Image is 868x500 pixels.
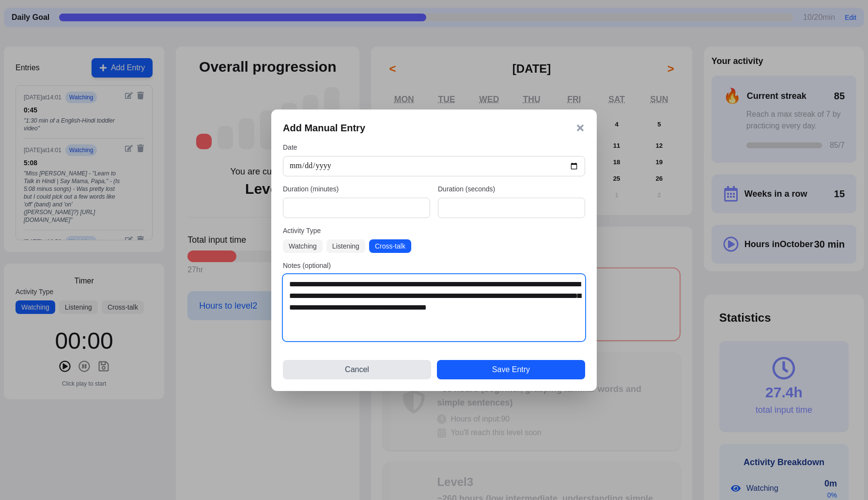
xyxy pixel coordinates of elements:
[437,360,585,379] button: Save Entry
[369,239,411,253] button: Cross-talk
[326,239,365,253] button: Listening
[283,239,323,253] button: Watching
[283,121,365,135] h3: Add Manual Entry
[283,261,585,270] label: Notes (optional)
[283,360,431,379] button: Cancel
[438,184,585,194] label: Duration (seconds)
[283,142,585,152] label: Date
[283,226,585,235] label: Activity Type
[283,184,430,194] label: Duration (minutes)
